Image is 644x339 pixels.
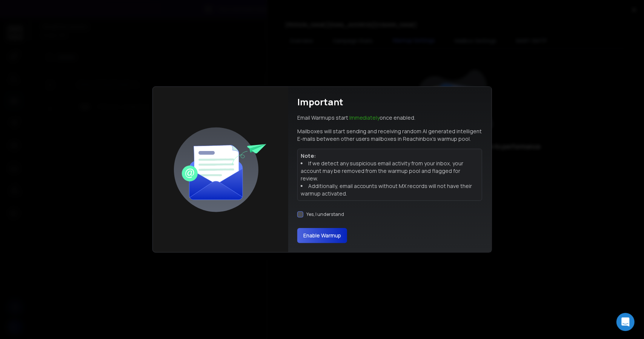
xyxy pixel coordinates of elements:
div: Open Intercom Messenger [616,313,635,331]
li: If we detect any suspicious email activity from your inbox, your account may be removed from the ... [301,160,479,182]
label: Yes, I understand [306,211,344,217]
h1: Important [297,96,343,108]
button: Enable Warmup [297,228,347,243]
p: Email Warmups start once enabled. [297,114,416,122]
p: Mailboxes will start sending and receiving random AI generated intelligent E-mails between other ... [297,128,483,143]
p: Note: [301,152,479,160]
span: Immediately [349,114,380,121]
li: Additionally, email accounts without MX records will not have their warmup activated. [301,182,479,197]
